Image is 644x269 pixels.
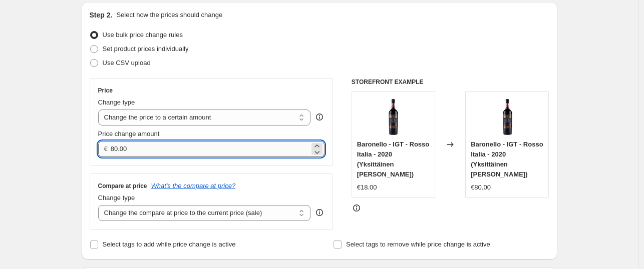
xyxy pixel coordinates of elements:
[104,145,108,152] span: €
[357,140,429,178] span: Baronello - IGT - Rosso Italia - 2020 (Yksittäinen [PERSON_NAME])
[103,240,236,248] span: Select tags to add while price change is active
[98,86,113,94] h3: Price
[346,240,490,248] span: Select tags to remove while price change is active
[111,141,309,157] input: 80.00
[116,10,222,20] p: Select how the prices should change
[98,130,160,137] span: Price change amount
[103,31,183,38] span: Use bulk price change rules
[103,45,189,52] span: Set product prices individually
[98,98,135,106] span: Change type
[103,59,151,66] span: Use CSV upload
[471,182,491,192] div: €80.00
[471,140,543,178] span: Baronello - IGT - Rosso Italia - 2020 (Yksittäinen [PERSON_NAME])
[98,182,147,190] h3: Compare at price
[352,78,549,86] h6: STOREFRONT EXAMPLE
[357,182,377,192] div: €18.00
[373,96,413,136] img: BaronelloIGTRossoItalia_2020__r1218_80x.jpg
[487,96,527,136] img: BaronelloIGTRossoItalia_2020__r1218_80x.jpg
[90,10,113,20] h2: Step 2.
[314,207,325,217] div: help
[98,194,135,201] span: Change type
[151,182,236,189] button: What's the compare at price?
[314,112,325,122] div: help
